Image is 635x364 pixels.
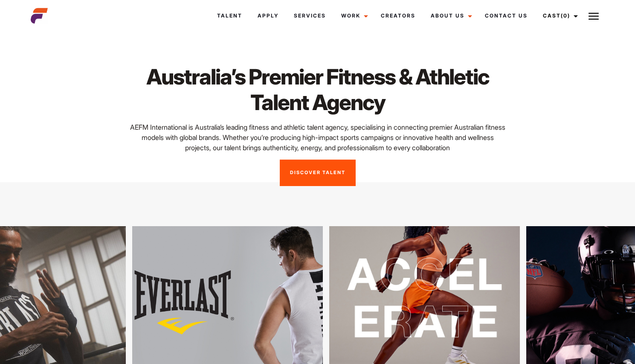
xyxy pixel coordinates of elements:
a: About Us [423,4,477,27]
img: Burger icon [589,11,599,21]
a: Cast(0) [535,4,583,27]
a: Work [333,4,373,27]
p: AEFM International is Australia’s leading fitness and athletic talent agency, specialising in con... [128,122,507,153]
a: Contact Us [477,4,535,27]
img: cropped-aefm-brand-fav-22-square.png [31,7,48,24]
a: Discover Talent [280,160,356,186]
a: Services [286,4,333,27]
span: (0) [561,12,570,19]
a: Creators [373,4,423,27]
a: Talent [209,4,250,27]
h1: Australia’s Premier Fitness & Athletic Talent Agency [128,64,507,115]
a: Apply [250,4,286,27]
